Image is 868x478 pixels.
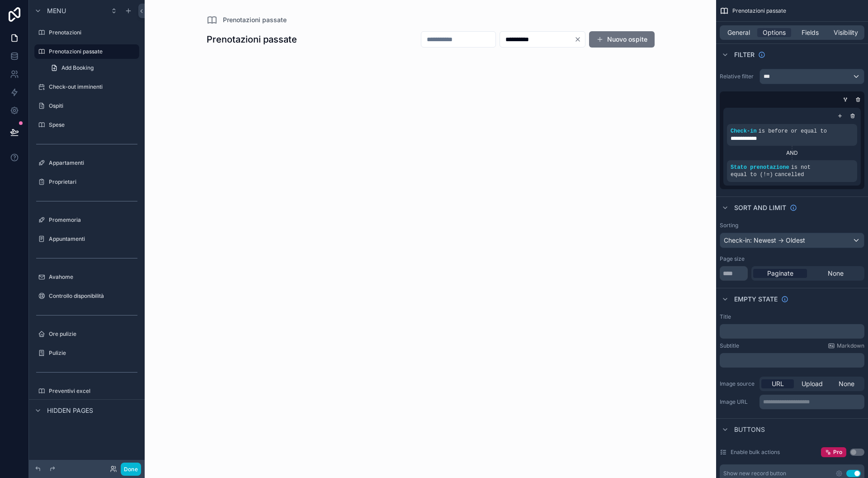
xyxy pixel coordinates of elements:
span: Fields [802,28,819,37]
h1: Prenotazioni passate [207,33,297,46]
label: Subtitle [720,342,739,349]
label: Check-out imminenti [49,83,137,91]
label: Sorting [720,222,738,229]
label: Preventivi excel [49,387,137,395]
label: Prenotazioni passate [49,48,134,55]
a: Prenotazioni passate [207,14,287,25]
a: Markdown [828,342,864,349]
a: Spese [34,118,139,132]
label: Image URL [720,398,756,406]
span: Hidden pages [47,406,93,415]
div: scrollable content [720,353,864,368]
span: None [828,269,844,278]
div: scrollable content [759,395,864,409]
label: Prenotazioni [49,29,137,36]
label: Spese [49,121,137,129]
label: Pulizie [49,349,137,357]
span: Options [763,28,786,37]
span: Empty state [734,295,778,304]
span: General [727,28,750,37]
label: Appuntamenti [49,235,137,243]
button: Check-in: Newest -> Oldest [720,233,864,248]
span: Stato prenotazione [731,164,789,171]
a: Ore pulizie [34,327,139,341]
span: None [839,379,854,388]
a: Pulizie [34,346,139,360]
span: Add Booking [61,64,94,72]
span: Prenotazioni passate [732,7,786,14]
a: Ospiti [34,99,139,113]
label: Enable bulk actions [731,449,780,456]
label: Avahome [49,273,137,281]
span: Paginate [767,269,793,278]
div: AND [727,149,857,157]
button: Done [121,463,141,476]
span: Menu [47,6,66,15]
label: Ore pulizie [49,330,137,338]
span: Upload [802,379,823,388]
a: Appartamenti [34,156,139,170]
label: Image source [720,380,756,387]
span: Pro [833,449,842,456]
span: cancelled [775,172,804,178]
a: Preventivi excel [34,384,139,398]
a: Promemoria [34,213,139,227]
span: Sort And Limit [734,203,786,212]
label: Proprietari [49,178,137,186]
span: Buttons [734,425,765,434]
div: Check-in: Newest -> Oldest [720,233,864,248]
a: Prenotazioni passate [34,44,139,59]
span: is before or equal to [759,128,827,134]
label: Title [720,313,731,320]
button: Nuovo ospite [589,31,655,48]
label: Promemoria [49,216,137,224]
span: Prenotazioni passate [223,15,287,24]
a: Add Booking [45,61,139,75]
a: Prenotazioni [34,25,139,40]
span: Visibility [834,28,858,37]
span: Markdown [837,342,864,349]
label: Page size [720,255,745,263]
span: Filter [734,50,755,59]
a: Controllo disponibilità [34,289,139,303]
a: Appuntamenti [34,232,139,246]
label: Controllo disponibilità [49,292,137,300]
label: Relative filter [720,73,756,80]
div: scrollable content [720,324,864,339]
span: URL [772,379,784,388]
button: Clear [574,36,585,43]
a: Check-out imminenti [34,80,139,94]
a: Proprietari [34,175,139,189]
a: Avahome [34,270,139,284]
span: Check-in [731,128,757,134]
label: Appartamenti [49,159,137,167]
label: Ospiti [49,102,137,110]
